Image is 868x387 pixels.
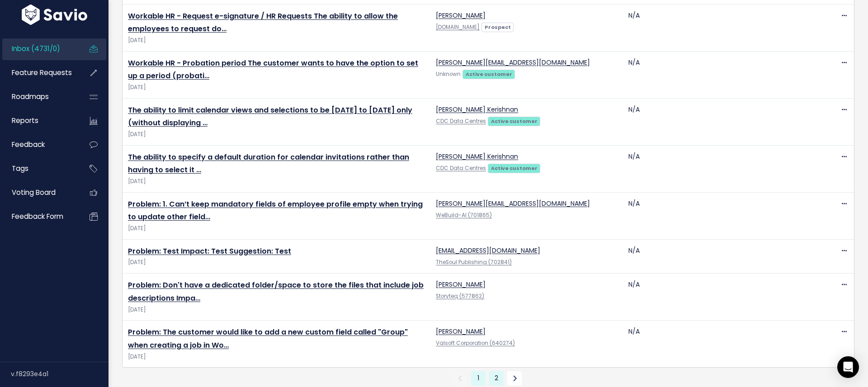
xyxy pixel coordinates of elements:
[436,58,590,67] a: [PERSON_NAME][EMAIL_ADDRESS][DOMAIN_NAME]
[436,293,484,300] a: Storyteq (577862)
[436,340,515,347] a: Valsoft Corporation (640274)
[436,105,518,114] a: [PERSON_NAME] Kerishnan
[2,110,75,131] a: Reports
[466,71,512,78] strong: Active customer
[623,145,816,192] td: N/A
[488,163,540,172] a: Active customer
[623,274,816,321] td: N/A
[436,165,486,172] a: CDC Data Centres
[12,188,56,197] span: Voting Board
[2,158,75,179] a: Tags
[491,118,538,125] strong: Active customer
[2,206,75,227] a: Feedback form
[623,239,816,273] td: N/A
[488,116,540,125] a: Active customer
[19,5,90,25] img: logo-white.9d6f32f41409.svg
[2,134,75,155] a: Feedback
[128,152,409,175] a: The ability to specify a default duration for calendar invitations rather than having to select it …
[837,356,859,378] div: Open Intercom Messenger
[128,130,425,139] span: [DATE]
[12,140,45,149] span: Feedback
[128,258,425,267] span: [DATE]
[436,11,486,20] a: [PERSON_NAME]
[436,71,461,78] span: Unknown
[623,192,816,239] td: N/A
[128,199,423,222] a: Problem: 1. Can’t keep mandatory fields of employee profile empty when trying to update other field…
[436,280,486,289] a: [PERSON_NAME]
[128,352,425,362] span: [DATE]
[12,92,49,101] span: Roadmaps
[12,116,38,125] span: Reports
[2,86,75,107] a: Roadmaps
[489,371,504,386] a: 2
[12,164,28,173] span: Tags
[128,327,408,350] a: Problem: The customer would like to add a new custom field called "Group" when creating a job in Wo…
[436,246,540,255] a: [EMAIL_ADDRESS][DOMAIN_NAME]
[128,83,425,92] span: [DATE]
[2,62,75,83] a: Feature Requests
[462,69,515,78] a: Active customer
[436,152,518,161] a: [PERSON_NAME] Kerishnan
[12,44,60,53] span: Inbox (4731/0)
[11,362,108,386] div: v.f8293e4a1
[128,105,412,128] a: The ability to limit calendar views and selections to be [DATE] to [DATE] only (without displaying …
[436,118,486,125] a: CDC Data Centres
[623,321,816,368] td: N/A
[471,371,486,386] span: 1
[128,11,398,34] a: Workable HR - Request e-signature / HR Requests The ability to allow the employees to request do…
[128,246,291,256] a: Problem: Test Impact: Test Suggestion: Test
[128,305,425,315] span: [DATE]
[128,58,418,81] a: Workable HR - Probation period The customer wants to have the option to set up a period (probati…
[128,177,425,186] span: [DATE]
[436,327,486,336] a: [PERSON_NAME]
[491,165,538,172] strong: Active customer
[623,98,816,145] td: N/A
[481,22,514,31] a: Prospect
[436,259,512,266] a: TheSoul Publishing (702841)
[436,199,590,208] a: [PERSON_NAME][EMAIL_ADDRESS][DOMAIN_NAME]
[2,182,75,203] a: Voting Board
[485,24,511,31] strong: Prospect
[12,68,72,77] span: Feature Requests
[623,4,816,51] td: N/A
[128,280,424,303] a: Problem: Don't have a dedicated folder/space to store the files that include job descriptions Impa…
[436,212,492,219] a: WeBuild-AI (701865)
[128,224,425,233] span: [DATE]
[2,38,75,59] a: Inbox (4731/0)
[12,212,63,221] span: Feedback form
[623,51,816,98] td: N/A
[436,24,480,31] a: [DOMAIN_NAME]
[128,36,425,45] span: [DATE]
